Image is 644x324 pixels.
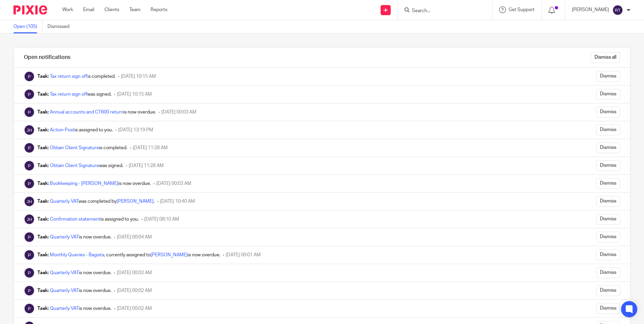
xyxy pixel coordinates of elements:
div: is now overdue. [37,305,111,312]
a: Action Post [50,128,74,132]
a: Tax return sign off [50,74,88,79]
b: Task: [37,306,49,311]
b: Task: [37,181,49,186]
a: Team [129,6,140,13]
input: Dismiss [596,303,620,314]
div: is assigned to you. [37,127,113,133]
input: Dismiss [596,125,620,135]
a: Quarterly VAT [50,270,79,275]
div: is now overdue. [37,109,156,116]
input: Dismiss [596,160,620,171]
input: Dismiss [596,214,620,225]
div: is now overdue. [37,180,151,187]
span: [DATE] 00:02 AM [117,270,152,275]
span: [DATE] 10:15 AM [117,92,152,97]
div: was signed. [37,162,123,169]
img: Pixie [24,285,35,296]
span: [DATE] 08:10 AM [144,217,179,222]
input: Dismiss [596,89,620,100]
a: Email [83,6,94,13]
div: was signed. [37,91,111,98]
b: Task: [37,163,49,168]
a: Confirmation statement [50,217,100,222]
div: was completed by . [37,198,155,205]
img: Pixie [24,250,35,260]
b: Task: [37,74,49,79]
span: [DATE] 00:03 AM [161,110,196,115]
b: Task: [37,253,49,257]
input: Dismiss [596,107,620,118]
img: Pixie [24,160,35,171]
img: Pixie [24,71,35,82]
b: Task: [37,128,49,132]
input: Dismiss [596,285,620,296]
a: Clients [104,6,119,13]
div: is now overdue. [37,287,111,294]
span: [DATE] 00:02 AM [117,288,152,293]
span: Get Support [509,7,535,12]
div: is assigned to you. [37,216,139,223]
span: [DATE] 10:40 AM [160,199,195,204]
img: Pixie [24,142,35,153]
a: Dismissed [47,20,74,33]
a: Reports [151,6,167,13]
input: Search [411,8,472,14]
div: is completed. [37,144,127,151]
a: Tax return sign off [50,92,87,97]
img: Pixie [24,178,35,189]
b: Task: [37,199,49,204]
b: Task: [37,92,49,97]
img: Pixie [24,267,35,278]
a: Work [62,6,73,13]
span: [DATE] 00:02 AM [117,306,152,311]
input: Dismiss [596,142,620,153]
a: Open (105) [13,20,42,33]
b: Task: [37,288,49,293]
span: [DATE] 00:03 AM [156,181,191,186]
img: svg%3E [612,5,623,15]
a: [PERSON_NAME] [151,253,188,257]
input: Dismiss [596,250,620,260]
img: Jodie Hall [24,125,35,135]
span: [DATE] 00:04 AM [117,235,152,239]
span: [DATE] 13:19 PM [118,128,153,132]
img: Jodie Hall [24,214,35,225]
p: [PERSON_NAME] [572,6,609,13]
div: , currently assigned to is now overdue. [37,252,220,258]
span: [DATE] 10:15 AM [121,74,156,79]
img: Jodie Hall [24,196,35,207]
a: Obtain Client Signature [50,163,99,168]
img: Pixie [13,5,47,14]
input: Dismiss [596,267,620,278]
input: Dismiss [596,232,620,242]
a: Annual accounts and CT600 return [50,110,123,115]
b: Task: [37,217,49,222]
input: Dismiss [596,71,620,82]
b: Task: [37,235,49,239]
h1: Open notifications [24,54,70,61]
b: Task: [37,145,49,150]
a: Bookkeeping - [PERSON_NAME] [50,181,118,186]
a: Quarterly VAT [50,235,79,239]
a: Obtain Client Signature [50,145,99,150]
div: is now overdue. [37,269,111,276]
b: Task: [37,270,49,275]
span: [DATE] 00:01 AM [226,253,261,257]
a: Quarterly VAT [50,199,78,204]
span: [DATE] 11:28 AM [129,163,164,168]
a: [PERSON_NAME] [117,199,154,204]
span: [DATE] 11:28 AM [133,145,168,150]
input: Dismiss all [591,52,620,63]
div: is now overdue. [37,234,111,240]
a: Quarterly VAT [50,288,79,293]
input: Dismiss [596,196,620,207]
div: is completed. [37,73,116,80]
input: Dismiss [596,178,620,189]
a: Monthly Queries - Bagista [50,253,104,257]
a: Quarterly VAT [50,306,79,311]
img: Pixie [24,232,35,242]
img: Pixie [24,303,35,314]
img: Pixie [24,107,35,118]
b: Task: [37,110,49,115]
img: Pixie [24,89,35,100]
